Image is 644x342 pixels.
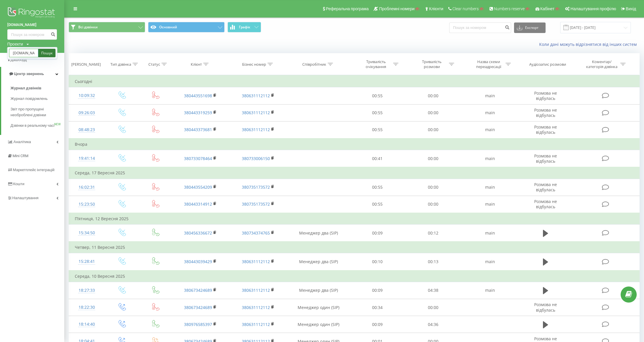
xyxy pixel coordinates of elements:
td: Менеджер два (SIP) [287,282,350,299]
div: 18:22:30 [75,302,99,313]
span: Звіт про пропущені необроблені дзвінки [11,106,61,118]
span: Вихід [626,6,636,11]
td: 00:09 [350,316,405,333]
a: 380456336672 [184,230,212,236]
span: Маркетплейс інтеграцій [13,168,55,172]
td: main [461,253,519,270]
td: Менеджер один (SIP) [287,316,350,333]
a: Журнал дзвінків [11,83,64,93]
td: 00:09 [350,225,405,242]
td: main [461,150,519,167]
div: 10:09:32 [75,90,99,101]
a: 380443551698 [184,93,212,98]
div: 18:14:40 [75,319,99,330]
a: Пошук [38,49,55,57]
span: Клієнти [429,6,443,11]
div: Проекти [7,41,23,47]
span: Аналiтика [13,140,31,144]
td: 00:55 [350,121,405,138]
a: 380734374765 [242,230,270,236]
td: 00:00 [405,196,461,213]
div: Коментар/категорія дзвінка [585,59,619,69]
td: 00:00 [405,179,461,196]
a: 380733078464 [184,156,212,161]
a: 380443039429 [184,259,212,264]
td: main [461,104,519,121]
span: Журнал повідомлень [11,96,48,102]
td: Середа, 10 Вересня 2025 [69,270,640,282]
a: 380976585397 [184,322,212,327]
input: Пошук [9,49,38,57]
button: Експорт [514,22,546,33]
span: Дзвінки в реальному часі [11,123,54,129]
div: 18:27:33 [75,285,99,296]
div: 08:48:23 [75,124,99,136]
td: 00:41 [350,150,405,167]
td: Сьогодні [69,76,640,87]
div: Статус [148,62,160,67]
td: main [461,179,519,196]
a: 380735173572 [242,201,270,207]
span: Розмова не відбулась [534,124,557,135]
span: Clear numbers [452,6,479,11]
span: Розмова не відбулась [534,302,557,313]
td: 00:00 [405,150,461,167]
div: 09:26:03 [75,107,99,119]
div: 15:34:50 [75,227,99,239]
a: Журнал повідомлень [11,93,64,104]
div: Бізнес номер [242,62,266,67]
a: 380631112112 [242,259,270,264]
div: Клієнт [191,62,202,67]
a: 380443373681 [184,127,212,132]
td: main [461,225,519,242]
div: Назва схеми переадресації [473,59,504,69]
a: 380443554209 [184,184,212,190]
span: Розмова не відбулась [534,199,557,209]
span: Розмова не відбулась [534,182,557,192]
div: 16:02:31 [75,182,99,193]
div: Аудіозапис розмови [529,62,566,67]
span: Проблемні номери [379,6,414,11]
a: 380673424689 [184,287,212,293]
a: Звіт про пропущені необроблені дзвінки [11,104,64,120]
td: main [461,196,519,213]
div: 19:41:14 [75,153,99,164]
td: 00:12 [405,225,461,242]
input: Пошук за номером [449,22,511,33]
a: 380443319259 [184,110,212,115]
span: Налаштування профілю [570,6,616,11]
a: 380631112112 [242,305,270,310]
span: Розмова не відбулась [534,107,557,118]
td: 00:10 [350,253,405,270]
td: main [461,121,519,138]
div: Тривалість очікування [360,59,392,69]
input: Пошук за номером [7,29,57,40]
td: 00:55 [350,196,405,213]
div: Тривалість розмови [416,59,447,69]
td: 00:09 [350,282,405,299]
td: 00:13 [405,253,461,270]
td: Менеджер два (SIP) [287,225,350,242]
span: Numbers reserve [494,6,525,11]
div: Співробітник [302,62,326,67]
td: 00:00 [405,299,461,316]
span: Центр звернень [14,72,44,76]
td: Менеджер один (SIP) [287,299,350,316]
span: Налаштування [12,196,39,200]
a: 380735173572 [242,184,270,190]
a: Коли дані можуть відрізнятися вiд інших систем [539,41,640,47]
span: Mini CRM [13,154,28,158]
td: Середа, 17 Вересня 2025 [69,167,640,179]
span: Всі дзвінки [78,25,98,29]
img: Ringostat logo [7,6,57,20]
button: Основний [148,22,225,32]
span: Розмова не відбулась [534,90,557,101]
button: Всі дзвінки [69,22,145,32]
td: Менеджер два (SIP) [287,253,350,270]
td: 04:38 [405,282,461,299]
td: 00:00 [405,121,461,138]
td: 04:36 [405,316,461,333]
span: Дашборд [11,58,27,62]
a: 380631112112 [242,110,270,115]
td: main [461,87,519,104]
